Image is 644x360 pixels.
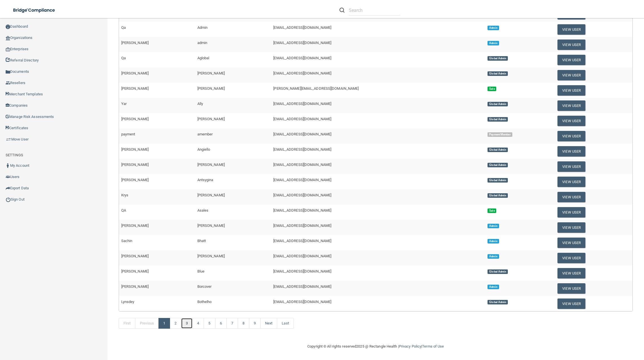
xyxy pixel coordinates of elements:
[197,208,209,212] span: Asales
[121,147,149,152] span: [PERSON_NAME]
[121,254,149,258] span: [PERSON_NAME]
[488,254,499,259] span: Admin
[121,163,149,167] span: [PERSON_NAME]
[226,318,238,329] a: 7
[488,87,496,91] span: Sale
[273,284,331,289] span: [EMAIL_ADDRESS][DOMAIN_NAME]
[488,41,499,45] span: Admin
[273,147,331,152] span: [EMAIL_ADDRESS][DOMAIN_NAME]
[557,116,585,126] button: View User
[557,192,585,202] button: View User
[557,253,585,263] button: View User
[197,147,210,152] span: Angiello
[197,102,203,106] span: Ally
[121,41,149,45] span: [PERSON_NAME]
[273,25,331,30] span: [EMAIL_ADDRESS][DOMAIN_NAME]
[273,102,331,106] span: [EMAIL_ADDRESS][DOMAIN_NAME]
[277,318,294,329] a: Last
[557,39,585,50] button: View User
[6,137,11,142] img: briefcase.64adab9b.png
[8,5,60,16] img: bridge_compliance_login_screen.278c3ca4.svg
[197,25,208,30] span: Admin
[273,56,331,60] span: [EMAIL_ADDRESS][DOMAIN_NAME]
[197,41,208,45] span: admin
[158,318,170,329] a: 1
[273,223,331,228] span: [EMAIL_ADDRESS][DOMAIN_NAME]
[273,86,359,91] span: [PERSON_NAME][EMAIL_ADDRESS][DOMAIN_NAME]
[121,269,149,273] span: [PERSON_NAME]
[488,224,499,228] span: Admin
[349,5,400,16] input: Search
[488,132,512,137] span: Payment Member
[197,132,213,136] span: amember
[197,193,225,197] span: [PERSON_NAME]
[557,238,585,248] button: View User
[135,318,159,329] a: Previous
[197,86,225,91] span: [PERSON_NAME]
[488,178,508,183] span: Global Admin
[557,131,585,141] button: View User
[197,300,212,304] span: Bothelho
[121,193,128,197] span: Krys
[6,152,23,159] label: SETTINGS
[121,117,149,121] span: [PERSON_NAME]
[339,8,345,13] img: ic-search.3b580494.png
[121,71,149,75] span: [PERSON_NAME]
[273,269,331,273] span: [EMAIL_ADDRESS][DOMAIN_NAME]
[273,254,331,258] span: [EMAIL_ADDRESS][DOMAIN_NAME]
[197,239,206,243] span: Bhatt
[197,178,213,182] span: Antsygina
[6,163,10,168] img: ic_user_dark.df1a06c3.png
[238,318,249,329] a: 8
[273,117,331,121] span: [EMAIL_ADDRESS][DOMAIN_NAME]
[488,300,508,304] span: Global Admin
[197,284,212,289] span: Borcover
[557,161,585,172] button: View User
[557,222,585,233] button: View User
[557,146,585,157] button: View User
[197,254,225,258] span: [PERSON_NAME]
[6,81,10,85] img: ic_reseller.de258add.png
[546,320,637,343] iframe: Drift Widget Chat Controller
[399,344,421,348] a: Privacy Policy
[273,178,331,182] span: [EMAIL_ADDRESS][DOMAIN_NAME]
[121,102,127,106] span: Yar
[273,132,331,136] span: [EMAIL_ADDRESS][DOMAIN_NAME]
[557,24,585,35] button: View User
[204,318,215,329] a: 5
[273,239,331,243] span: [EMAIL_ADDRESS][DOMAIN_NAME]
[119,318,136,329] a: First
[488,208,496,213] span: Sale
[197,269,204,273] span: Blue
[488,163,508,167] span: Global Admin
[488,71,508,76] span: Global Admin
[6,47,10,51] img: enterprise.0d942306.png
[488,117,508,122] span: Global Admin
[197,117,225,121] span: [PERSON_NAME]
[121,178,149,182] span: [PERSON_NAME]
[273,208,331,212] span: [EMAIL_ADDRESS][DOMAIN_NAME]
[273,163,331,167] span: [EMAIL_ADDRESS][DOMAIN_NAME]
[170,318,181,329] a: 2
[197,163,225,167] span: [PERSON_NAME]
[6,70,10,74] img: icon-documents.8dae5593.png
[488,269,508,274] span: Global Admin
[488,239,499,243] span: Admin
[273,337,478,355] div: Copyright © All rights reserved 2025 @ Rectangle Health | |
[6,36,10,40] img: organization-icon.f8decf85.png
[273,41,331,45] span: [EMAIL_ADDRESS][DOMAIN_NAME]
[121,86,149,91] span: [PERSON_NAME]
[121,132,135,136] span: payment
[249,318,261,329] a: 9
[6,186,10,190] img: icon-export.b9366987.png
[557,55,585,65] button: View User
[197,71,225,75] span: [PERSON_NAME]
[273,71,331,75] span: [EMAIL_ADDRESS][DOMAIN_NAME]
[488,193,508,198] span: Global Admin
[488,285,499,289] span: Admin
[121,56,126,60] span: Qa
[488,56,508,61] span: Global Admin
[121,284,149,289] span: [PERSON_NAME]
[215,318,227,329] a: 6
[488,26,499,30] span: Admin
